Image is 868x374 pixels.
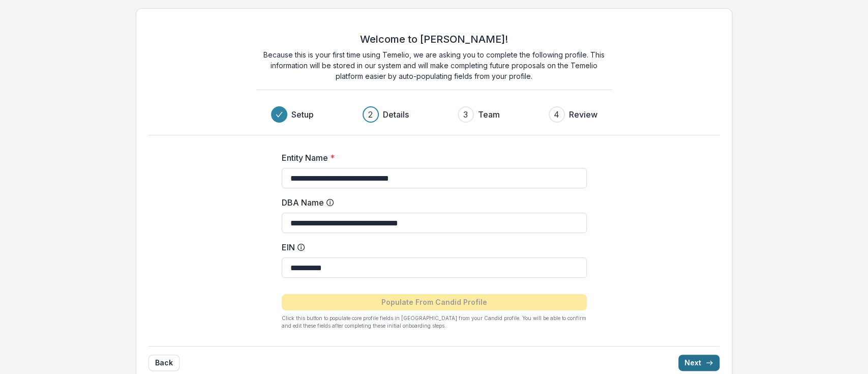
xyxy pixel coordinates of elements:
[554,108,559,121] div: 4
[360,33,508,45] h2: Welcome to [PERSON_NAME]!
[678,355,720,371] button: Next
[282,294,587,310] button: Populate From Candid Profile
[282,196,581,209] label: DBA Name
[463,108,468,121] div: 3
[271,106,597,123] div: Progress
[148,355,179,371] button: Back
[478,108,500,121] h3: Team
[291,108,314,121] h3: Setup
[282,152,581,164] label: Entity Name
[256,49,612,81] p: Because this is your first time using Temelio, we are asking you to complete the following profil...
[282,241,581,253] label: EIN
[282,314,587,330] p: Click this button to populate core profile fields in [GEOGRAPHIC_DATA] from your Candid profile. ...
[569,108,597,121] h3: Review
[383,108,409,121] h3: Details
[368,108,373,121] div: 2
